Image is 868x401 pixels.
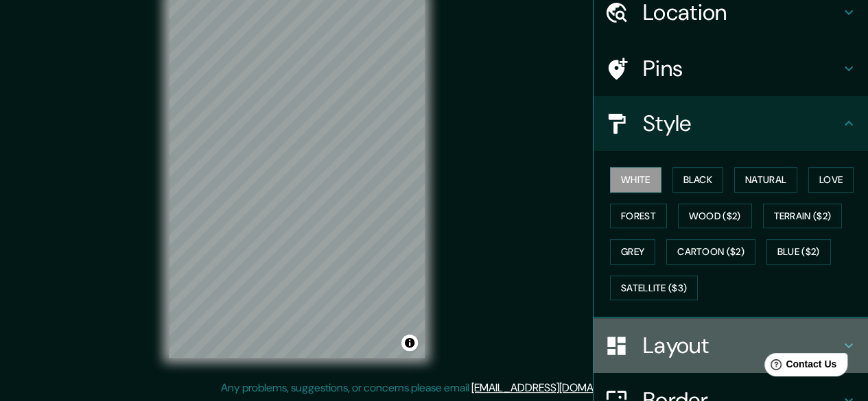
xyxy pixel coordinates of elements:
button: Forest [610,204,667,229]
h4: Pins [643,55,841,82]
button: Terrain ($2) [763,204,843,229]
div: Style [594,96,868,151]
button: Love [808,167,854,193]
p: Any problems, suggestions, or concerns please email . [221,380,643,396]
h4: Style [643,110,841,137]
div: Layout [594,318,868,373]
button: Blue ($2) [766,239,831,265]
button: Grey [610,239,655,265]
button: Cartoon ($2) [666,239,755,265]
button: Satellite ($3) [610,276,698,301]
button: Wood ($2) [678,204,752,229]
button: Black [672,167,724,193]
h4: Layout [643,332,841,359]
div: Pins [594,41,868,96]
iframe: Help widget launcher [746,348,853,386]
a: [EMAIL_ADDRESS][DOMAIN_NAME] [471,380,641,395]
button: Natural [734,167,797,193]
button: Toggle attribution [401,335,418,351]
button: White [610,167,661,193]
